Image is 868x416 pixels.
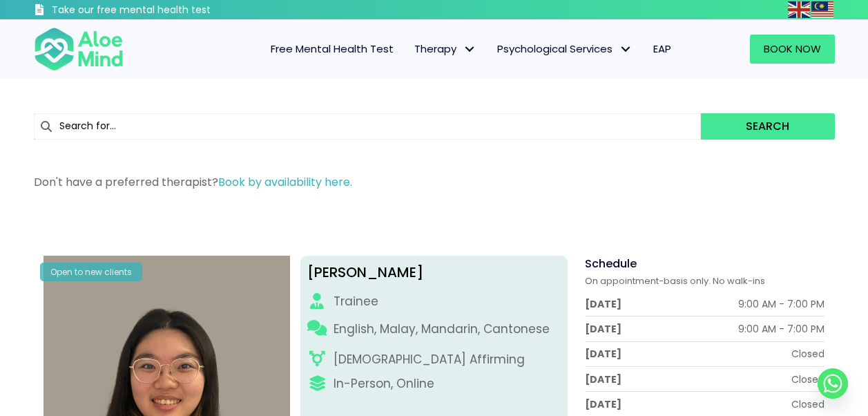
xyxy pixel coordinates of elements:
div: Closed [791,347,824,361]
div: [DATE] [585,322,621,336]
div: Closed [791,372,824,386]
span: Free Mental Health Test [271,41,394,56]
span: Schedule [585,256,637,272]
a: Malay [811,1,835,17]
div: 9:00 AM - 7:00 PM [738,322,824,336]
a: English [788,1,811,17]
a: EAP [643,35,682,64]
div: 9:00 AM - 7:00 PM [738,297,824,311]
p: English, Malay, Mandarin, Cantonese [334,321,550,338]
span: EAP [653,41,671,56]
img: ms [811,1,833,18]
div: Open to new clients [40,263,142,281]
div: [DATE] [585,297,621,311]
a: Whatsapp [818,368,848,399]
div: Trainee [334,293,378,310]
input: Search for... [34,113,702,140]
p: Don't have a preferred therapist? [34,174,835,190]
a: Free Mental Health Test [260,35,404,64]
a: Take our free mental health test [34,3,284,19]
button: Search [701,113,834,140]
div: [PERSON_NAME] [307,263,561,283]
img: en [788,1,810,18]
a: TherapyTherapy: submenu [404,35,487,64]
span: On appointment-basis only. No walk-ins [585,274,765,287]
span: Therapy [414,41,476,56]
a: Book Now [750,35,835,64]
div: In-Person, Online [334,375,434,393]
a: Book by availability here. [218,174,352,190]
div: [DATE] [585,372,621,386]
span: Book Now [764,41,821,56]
div: Closed [791,397,824,411]
span: Psychological Services: submenu [616,39,636,59]
h3: Take our free mental health test [52,3,284,17]
nav: Menu [142,35,682,64]
a: Psychological ServicesPsychological Services: submenu [487,35,643,64]
div: [DEMOGRAPHIC_DATA] Affirming [334,351,525,368]
img: Aloe mind Logo [34,26,124,72]
span: Psychological Services [497,41,633,56]
div: [DATE] [585,347,621,361]
div: [DATE] [585,397,621,411]
span: Therapy: submenu [460,39,480,59]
